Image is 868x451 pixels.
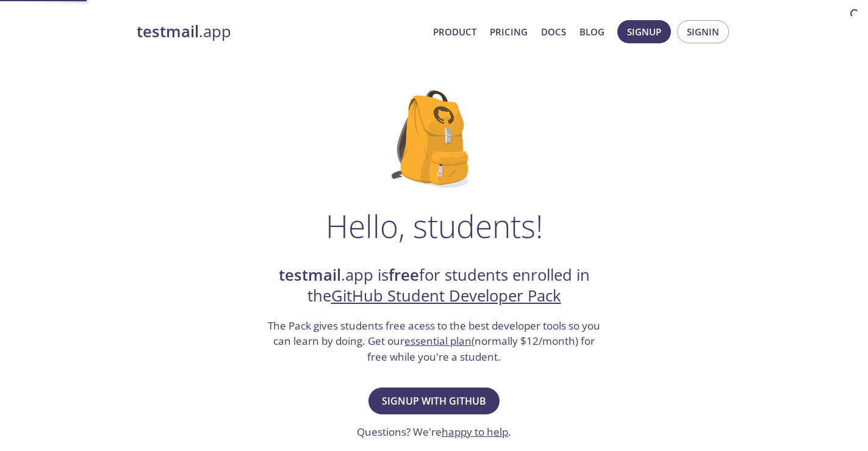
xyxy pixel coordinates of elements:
strong: testmail [137,21,199,42]
a: Product [433,24,476,40]
h3: The Pack gives students free acess to the best developer tools so you can learn by doing. Get our... [267,318,602,365]
a: GitHub Student Developer Pack [331,285,561,306]
a: testmail.app [137,21,423,42]
img: github-student-backpack.png [392,90,476,188]
strong: testmail [279,264,341,286]
span: Signup with GitHub [382,392,486,410]
h3: Questions? We're . [357,424,511,440]
a: Pricing [490,24,528,40]
a: essential plan [404,334,472,348]
button: Signup [617,20,671,43]
strong: free [389,264,419,286]
h2: .app is for students enrolled in the [267,265,602,307]
a: Blog [579,24,604,40]
span: Signin [687,24,719,40]
button: Signin [677,20,729,43]
a: happy to help [442,425,508,439]
button: Signup with GitHub [368,388,500,414]
span: Signup [627,24,661,40]
h1: Hello, students! [326,207,543,244]
a: Docs [541,24,566,40]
